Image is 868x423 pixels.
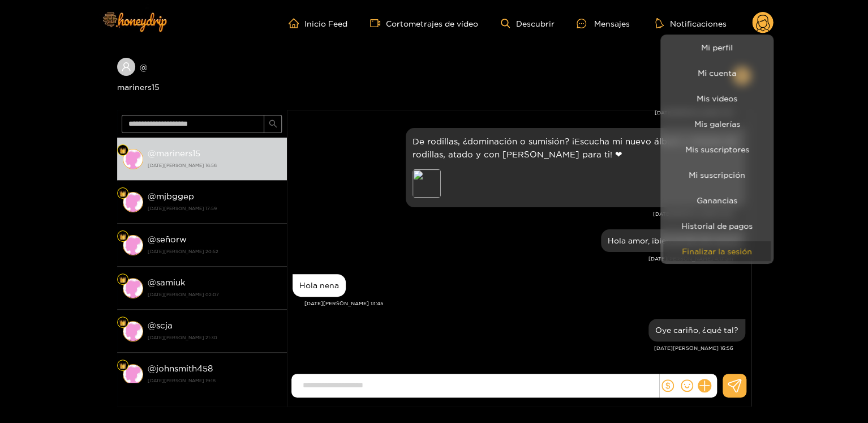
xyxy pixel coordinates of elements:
[685,145,749,153] font: Mis suscriptores
[663,63,771,83] a: Mi cuenta
[663,37,771,57] a: Mi perfil
[681,221,753,230] font: Historial de pagos
[689,170,745,179] font: Mi suscripción
[698,69,736,77] font: Mi cuenta
[663,216,771,236] a: Historial de pagos
[682,247,752,255] font: Finalizar la sesión
[697,94,737,102] font: Mis videos
[663,190,771,210] a: Ganancias
[697,196,737,204] font: Ganancias
[663,165,771,185] a: Mi suscripción
[663,114,771,134] a: Mis galerías
[694,119,740,128] font: Mis galerías
[663,88,771,108] a: Mis videos
[663,139,771,159] a: Mis suscriptores
[701,43,733,52] font: Mi perfil
[663,241,771,261] button: Finalizar la sesión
